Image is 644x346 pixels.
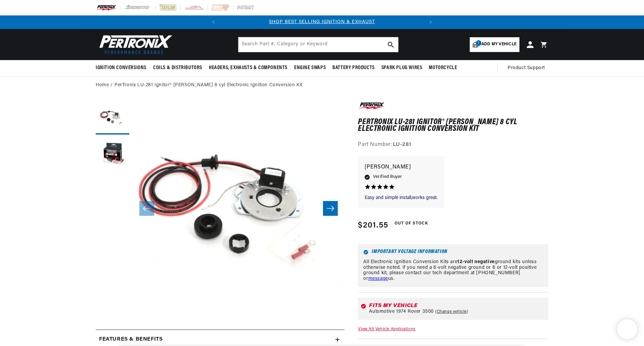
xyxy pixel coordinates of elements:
summary: Battery Products [329,60,378,76]
strong: LU-281 [393,142,411,147]
nav: breadcrumbs [96,82,548,89]
h1: PerTronix LU-281 Ignitor® [PERSON_NAME] 8 cyl Electronic Ignition Conversion Kit [358,119,548,133]
h6: Important Voltage Information [363,250,543,255]
strong: 12-volt negative [457,259,495,264]
p: [PERSON_NAME] [365,163,438,172]
span: Product Support [508,64,545,72]
span: Add my vehicle [481,41,516,48]
div: Announcement [220,18,424,26]
button: Slide left [139,201,154,216]
input: Search Part #, Category or Keyword [238,37,398,52]
div: Part Number: [358,141,548,149]
a: Home [96,82,109,89]
span: Verified Buyer [373,173,402,181]
span: $201.55 [358,219,388,232]
a: 1Add my vehicle [470,37,519,52]
slideshow-component: Translation missing: en.sections.announcements.announcement_bar [79,15,565,29]
summary: Ignition Conversions [96,60,150,76]
span: Coils & Distributors [153,64,202,71]
span: Headers, Exhausts & Components [209,64,287,71]
span: Ignition Conversions [96,64,146,71]
summary: Motorcycle [425,60,460,76]
p: Easy and simple install,works great. [365,195,438,201]
a: PerTronix LU-281 Ignitor® [PERSON_NAME] 8 cyl Electronic Ignition Conversion Kit [114,82,303,89]
button: Slide right [323,201,338,216]
button: Load image 1 in gallery view [96,101,129,135]
button: Load image 2 in gallery view [96,138,129,171]
summary: Product Support [508,60,548,76]
span: Battery Products [332,64,375,71]
h2: Features & Benefits [99,335,163,344]
div: Fits my vehicle [369,303,546,308]
a: View All Vehicle Applications [358,327,415,331]
span: 1 [476,40,481,46]
a: Change vehicle [435,309,468,314]
img: Pertronix [96,33,173,56]
span: Engine Swaps [294,64,326,71]
summary: Coils & Distributors [150,60,205,76]
a: SHOP BEST SELLING IGNITION & EXHAUST [269,19,375,24]
button: search button [383,37,398,52]
summary: Engine Swaps [291,60,329,76]
button: Translation missing: en.sections.announcements.previous_announcement [207,15,220,29]
summary: Headers, Exhausts & Components [205,60,291,76]
summary: Spark Plug Wires [378,60,426,76]
span: Automotive 1974 Rover 3500 [369,309,434,314]
a: message [368,276,388,281]
span: Spark Plug Wires [381,64,422,71]
span: Motorcycle [429,64,457,71]
p: All Electronic Ignition Conversion Kits are ground kits unless otherwise noted. If you need a 6-v... [363,259,543,282]
span: Out of Stock [391,219,432,228]
button: Translation missing: en.sections.announcements.next_announcement [424,15,438,29]
div: 1 of 2 [220,18,424,26]
media-gallery: Gallery Viewer [96,101,344,316]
